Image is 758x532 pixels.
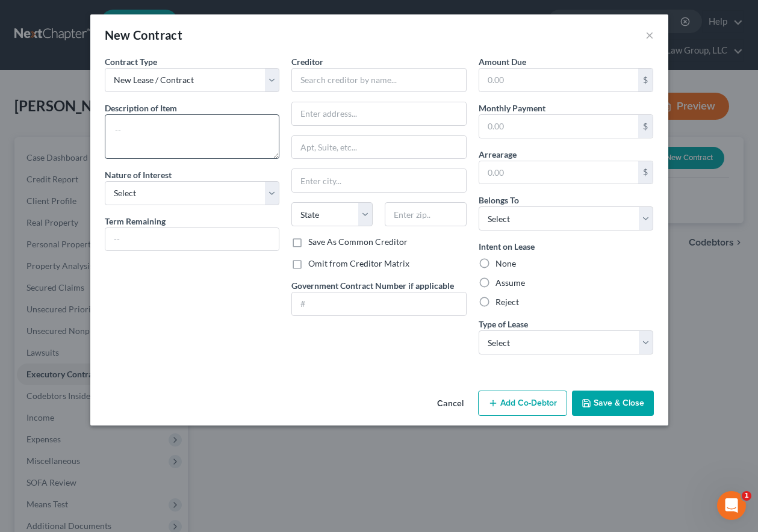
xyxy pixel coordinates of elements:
label: Assume [495,277,525,289]
div: $ [638,115,653,138]
iframe: Intercom live chat [717,491,746,520]
button: Save & Close [572,391,654,416]
label: Contract Type [105,55,157,68]
input: Enter zip.. [385,202,466,226]
input: 0.00 [479,69,639,91]
span: 1 [742,491,751,501]
input: Enter address... [292,102,466,125]
div: $ [638,69,653,91]
label: Save As Common Creditor [308,236,408,248]
span: Description of Item [105,103,177,113]
input: Search creditor by name... [291,68,467,92]
div: $ [638,161,653,184]
label: Omit from Creditor Matrix [308,258,409,270]
label: Reject [495,296,519,308]
input: 0.00 [479,161,639,184]
label: Amount Due [479,55,526,68]
label: Nature of Interest [105,169,172,181]
label: Term Remaining [105,215,166,227]
input: Enter city... [292,169,466,192]
button: Add Co-Debtor [478,391,567,416]
input: # [292,292,466,315]
input: Apt, Suite, etc... [292,136,466,159]
input: 0.00 [479,115,639,138]
label: None [495,258,516,270]
label: Arrearage [479,148,517,161]
label: Monthly Payment [479,102,545,114]
label: Government Contract Number if applicable [291,279,454,292]
label: Intent on Lease [479,240,535,253]
span: Type of Lease [479,319,528,329]
button: × [645,28,654,42]
input: -- [105,228,279,251]
span: Creditor [291,57,323,67]
div: New Contract [105,26,183,43]
button: Cancel [427,392,473,416]
span: Belongs To [479,195,519,205]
